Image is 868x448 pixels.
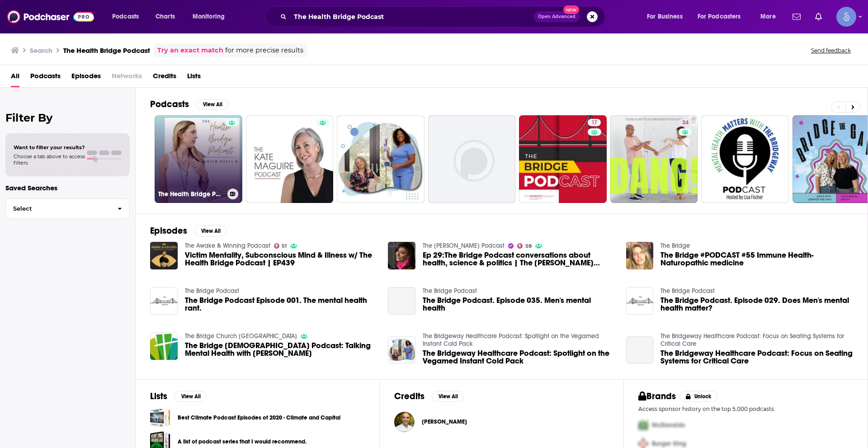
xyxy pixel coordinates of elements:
img: The Bridge Podcast Episode 001. The mental health rant. [150,287,178,315]
a: Episodes [71,69,101,87]
p: Access sponsor history on the top 5,000 podcasts. [638,406,853,412]
span: Burger King [652,440,686,448]
a: CreditsView All [394,391,464,402]
span: Ep 29:The Bridge Podcast conversations about health, science & politics | The [PERSON_NAME] Podcast [423,251,615,267]
a: A list of podcast series that I would recommend. [178,437,307,447]
a: The Bridgeway Healthcare Podcast: Spotlight on the Vegamed Instant Cold Pack [423,332,599,348]
input: Search podcasts, credits, & more... [290,9,534,24]
p: Saved Searches [5,184,130,192]
img: Podchaser - Follow, Share and Rate Podcasts [7,8,94,25]
button: open menu [186,9,236,24]
span: Best Climate Podcast Episodes of 2020 - Climate and Capital [150,407,170,428]
h3: The Health Bridge Podcast with [PERSON_NAME] [158,190,224,198]
span: McDonalds [652,421,685,429]
button: open menu [641,9,694,24]
img: Victim Mentality, Subconscious Mind & Illness w/ The Health Bridge Podcast | EP439 [150,242,178,269]
span: 17 [591,118,597,127]
span: Choose a tab above to access filters. [14,153,85,166]
a: The Bridge [660,242,690,250]
span: Monitoring [193,10,225,23]
a: 17 [588,119,601,126]
a: The Bridge Podcast [660,287,715,295]
span: Networks [112,69,142,87]
a: The Bridge Podcast [185,287,239,295]
span: Select [6,206,110,212]
h2: Brands [638,391,676,402]
span: 51 [282,244,287,248]
a: Show notifications dropdown [811,9,826,24]
button: View All [432,391,464,402]
img: First Pro Logo [635,416,652,434]
a: 34 [679,119,692,126]
a: The Bridge Podcast [423,287,477,295]
a: The Bridge Podcast Episode 001. The mental health rant. [185,297,377,312]
a: Ep 29:The Bridge Podcast conversations about health, science & politics | The Courtenay Turner Po... [423,251,615,267]
a: Try an exact match [157,45,223,56]
span: For Podcasters [698,10,741,23]
a: Podcasts [30,69,61,87]
img: The Bridgeway Healthcare Podcast: Spotlight on the Vegamed Instant Cold Pack [388,336,415,364]
a: 51 [274,243,287,249]
span: Open Advanced [538,14,576,19]
a: Charts [150,9,180,24]
button: View All [194,226,227,236]
a: The Bridge #PODCAST #55 Immune Health-Naturopathic medicine [660,251,853,267]
a: The Bridge Podcast. Episode 035. Men's mental health [388,287,415,315]
button: Show profile menu [836,7,856,27]
button: View All [196,99,229,110]
span: [PERSON_NAME] [422,418,467,425]
img: User Profile [836,7,856,27]
span: The Bridge [DEMOGRAPHIC_DATA] Podcast: Talking Mental Health with [PERSON_NAME] [185,342,377,357]
img: The Bridge Church Podcast: Talking Mental Health with Phil Swann [150,332,178,360]
img: The Bridge Podcast. Episode 029. Does Men's mental health matter? [626,287,654,315]
a: Lists [187,69,201,87]
button: Select [5,198,130,219]
span: 58 [525,244,532,248]
button: open menu [692,9,754,24]
a: Credits [153,69,176,87]
a: 58 [517,243,532,249]
h2: Podcasts [150,99,189,110]
button: Send feedback [808,47,854,54]
a: The Courtenay Turner Podcast [423,242,505,250]
a: The Bridge Church Cardiff [185,332,297,340]
h2: Episodes [150,225,187,236]
h3: The Health Bridge Podcast [63,46,150,55]
span: The Bridgeway Healthcare Podcast: Focus on Seating Systems for Critical Care [660,349,853,365]
span: More [760,10,776,23]
span: Want to filter your results? [14,144,85,151]
span: New [563,5,580,14]
a: The Bridgeway Healthcare Podcast: Spotlight on the Vegamed Instant Cold Pack [423,349,615,365]
img: The Bridge #PODCAST #55 Immune Health-Naturopathic medicine [626,242,654,269]
a: The Bridge Podcast. Episode 035. Men's mental health [423,297,615,312]
button: Dr. Pedram ShojaiDr. Pedram Shojai [394,407,609,436]
span: Charts [156,10,175,23]
a: The Bridgeway Healthcare Podcast: Focus on Seating Systems for Critical Care [626,336,654,364]
a: EpisodesView All [150,225,227,236]
h2: Lists [150,391,167,402]
a: PodcastsView All [150,99,229,110]
span: 34 [682,118,689,127]
button: Open AdvancedNew [534,11,580,22]
a: Show notifications dropdown [789,9,804,24]
a: The Awake & Winning Podcast [185,242,270,250]
img: Ep 29:The Bridge Podcast conversations about health, science & politics | The Courtenay Turner Po... [388,242,415,269]
span: for more precise results [225,45,303,56]
a: The Bridge Podcast. Episode 029. Does Men's mental health matter? [660,297,853,312]
span: For Business [647,10,683,23]
button: open menu [106,9,151,24]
